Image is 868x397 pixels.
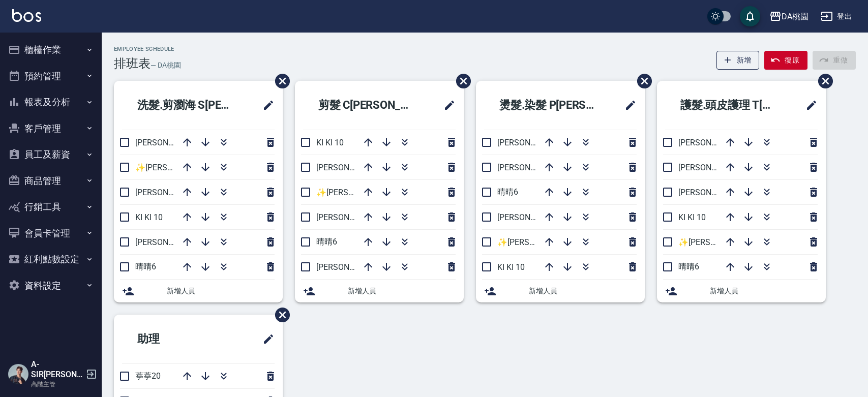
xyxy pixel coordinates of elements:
span: 晴晴6 [497,187,518,197]
span: 刪除班表 [448,66,472,96]
span: 晴晴6 [135,262,156,271]
span: KI KI 10 [316,138,344,147]
button: 報表及分析 [4,89,98,115]
span: KI KI 10 [678,212,706,222]
div: 新增人員 [657,280,826,302]
span: 修改班表的標題 [256,327,275,351]
p: 高階主管 [31,380,83,389]
span: [PERSON_NAME]8 [316,163,382,172]
img: Logo [12,9,41,22]
button: 登出 [817,7,856,26]
span: 新增人員 [348,286,456,296]
button: save [740,6,760,26]
button: 員工及薪資 [4,141,98,168]
button: 櫃檯作業 [4,37,98,63]
span: 葶葶20 [135,371,161,381]
span: [PERSON_NAME]8 [135,188,201,197]
span: [PERSON_NAME]3 [316,212,382,222]
h3: 排班表 [114,56,151,71]
span: [PERSON_NAME]5 [497,212,563,222]
h2: Employee Schedule [114,46,181,52]
h2: 燙髮.染髮 P[PERSON_NAME] [484,87,611,124]
span: 修改班表的標題 [618,93,637,117]
div: 新增人員 [114,280,283,302]
h2: 助理 [122,321,216,357]
span: 晴晴6 [678,262,699,271]
button: 客戶管理 [4,115,98,142]
span: [PERSON_NAME]5 [316,262,382,272]
span: [PERSON_NAME]3 [497,138,563,147]
button: 會員卡管理 [4,220,98,247]
img: Person [8,364,28,384]
div: DA桃園 [782,10,809,23]
span: ✨[PERSON_NAME][PERSON_NAME] ✨16 [135,163,289,172]
span: KI KI 10 [497,262,525,272]
button: DA桃園 [765,6,813,27]
span: 修改班表的標題 [799,93,818,117]
h2: 洗髮.剪瀏海 S[PERSON_NAME] [122,87,249,124]
h5: A-SIR[PERSON_NAME] [31,359,83,380]
button: 行銷工具 [4,194,98,220]
div: 新增人員 [476,280,645,302]
button: 預約管理 [4,63,98,89]
span: 新增人員 [710,286,818,296]
button: 新增 [716,51,760,70]
span: [PERSON_NAME]8 [497,163,563,172]
span: 修改班表的標題 [437,93,456,117]
span: [PERSON_NAME]3 [678,138,744,147]
span: 新增人員 [529,286,637,296]
span: ✨[PERSON_NAME][PERSON_NAME] ✨16 [497,237,651,247]
button: 商品管理 [4,168,98,194]
span: 刪除班表 [267,300,291,330]
button: 紅利點數設定 [4,246,98,272]
button: 資料設定 [4,272,98,299]
span: [PERSON_NAME]5 [678,188,744,197]
div: 新增人員 [295,280,464,302]
span: 晴晴6 [316,237,337,247]
span: 刪除班表 [267,66,291,96]
span: KI KI 10 [135,212,163,222]
span: 新增人員 [167,286,275,296]
h2: 剪髮 C[PERSON_NAME] [303,87,430,124]
span: ✨[PERSON_NAME][PERSON_NAME] ✨16 [316,188,470,197]
span: 刪除班表 [811,66,834,96]
span: [PERSON_NAME]3 [135,138,201,147]
h2: 護髮.頭皮護理 T[PERSON_NAME] [665,87,792,124]
span: [PERSON_NAME]5 [135,237,201,247]
button: 復原 [764,51,807,70]
span: [PERSON_NAME]8 [678,163,744,172]
span: 修改班表的標題 [256,93,275,117]
h6: — DA桃園 [151,60,181,71]
span: 刪除班表 [630,66,653,96]
span: ✨[PERSON_NAME][PERSON_NAME] ✨16 [678,237,832,247]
